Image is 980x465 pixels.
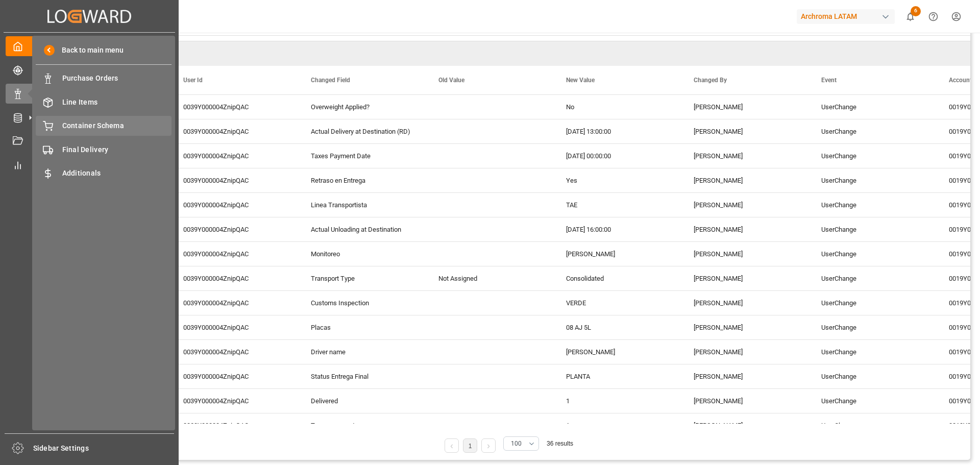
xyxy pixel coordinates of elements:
[554,315,681,339] div: 08 AJ 5L
[438,77,464,84] span: Old Value
[299,144,426,168] div: Taxes Payment Date
[463,438,477,453] li: 1
[299,364,426,388] div: Status Entrega Final
[809,364,937,388] div: UserChange
[554,413,681,437] div: 1
[554,291,681,315] div: VERDE
[681,95,809,119] div: [PERSON_NAME]
[681,389,809,413] div: [PERSON_NAME]
[36,163,171,183] a: Additionals
[554,340,681,364] div: [PERSON_NAME]
[797,9,895,24] div: Archroma LATAM
[809,193,937,217] div: UserChange
[681,266,809,290] div: [PERSON_NAME]
[171,413,299,437] div: 0039Y000004ZnipQAC
[681,144,809,168] div: [PERSON_NAME]
[681,193,809,217] div: [PERSON_NAME]
[299,193,426,217] div: Linea Transportista
[554,144,681,168] div: [DATE] 00:00:00
[62,144,172,155] span: Final Delivery
[554,364,681,388] div: PLANTA
[809,413,937,437] div: UserChange
[469,443,472,450] a: 1
[681,291,809,315] div: [PERSON_NAME]
[681,119,809,143] div: [PERSON_NAME]
[299,242,426,266] div: Monitoreo
[299,266,426,290] div: Transport Type
[171,266,299,290] div: 0039Y000004ZnipQAC
[681,217,809,241] div: [PERSON_NAME]
[36,68,171,88] a: Purchase Orders
[171,168,299,192] div: 0039Y000004ZnipQAC
[681,242,809,266] div: [PERSON_NAME]
[171,389,299,413] div: 0039Y000004ZnipQAC
[809,95,937,119] div: UserChange
[36,139,171,159] a: Final Delivery
[299,413,426,437] div: Taxes payment
[171,315,299,339] div: 0039Y000004ZnipQAC
[36,116,171,136] a: Container Schema
[171,340,299,364] div: 0039Y000004ZnipQAC
[171,364,299,388] div: 0039Y000004ZnipQAC
[554,389,681,413] div: 1
[554,242,681,266] div: [PERSON_NAME]
[809,266,937,290] div: UserChange
[809,217,937,241] div: UserChange
[6,60,173,80] a: Tracking
[299,119,426,143] div: Actual Delivery at Destination (RD)
[554,217,681,241] div: [DATE] 16:00:00
[55,45,124,56] span: Back to main menu
[171,193,299,217] div: 0039Y000004ZnipQAC
[911,6,921,16] span: 6
[62,73,172,84] span: Purchase Orders
[547,440,573,447] span: 36 results
[809,389,937,413] div: UserChange
[33,443,175,454] span: Sidebar Settings
[6,155,173,175] a: My Reports
[445,438,459,453] li: Previous Page
[481,438,496,453] li: Next Page
[554,119,681,143] div: [DATE] 13:00:00
[171,119,299,143] div: 0039Y000004ZnipQAC
[809,168,937,192] div: UserChange
[809,291,937,315] div: UserChange
[809,242,937,266] div: UserChange
[299,340,426,364] div: Driver name
[171,217,299,241] div: 0039Y000004ZnipQAC
[299,217,426,241] div: Actual Unloading at Destination
[681,340,809,364] div: [PERSON_NAME]
[299,95,426,119] div: Overweight Applied?
[511,439,522,448] span: 100
[171,291,299,315] div: 0039Y000004ZnipQAC
[62,168,172,179] span: Additionals
[809,315,937,339] div: UserChange
[681,315,809,339] div: [PERSON_NAME]
[6,36,173,56] a: My Cockpit
[821,77,837,84] span: Event
[311,77,350,84] span: Changed Field
[554,168,681,192] div: Yes
[694,77,727,84] span: Changed By
[899,5,922,28] button: show 6 new notifications
[171,242,299,266] div: 0039Y000004ZnipQAC
[503,436,539,451] button: open menu
[171,95,299,119] div: 0039Y000004ZnipQAC
[949,77,979,84] span: Account Id
[681,413,809,437] div: [PERSON_NAME]
[681,168,809,192] div: [PERSON_NAME]
[299,315,426,339] div: Placas
[922,5,945,28] button: Help Center
[62,97,172,108] span: Line Items
[797,7,899,26] button: Archroma LATAM
[809,144,937,168] div: UserChange
[183,77,203,84] span: User Id
[299,168,426,192] div: Retraso en Entrega
[62,120,172,131] span: Container Schema
[36,92,171,112] a: Line Items
[809,340,937,364] div: UserChange
[566,77,595,84] span: New Value
[6,131,173,151] a: Document Management
[426,266,554,290] div: Not Assigned
[299,291,426,315] div: Customs Inspection
[681,364,809,388] div: [PERSON_NAME]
